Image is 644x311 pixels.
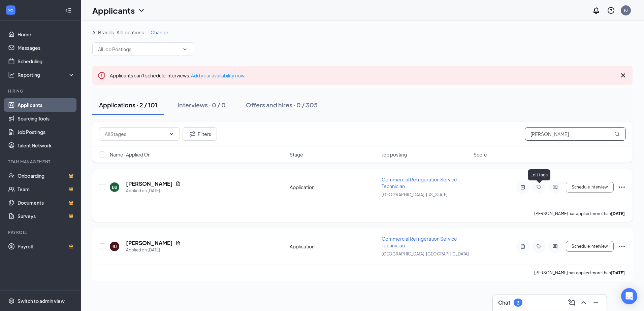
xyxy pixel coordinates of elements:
a: Scheduling [18,55,75,68]
div: 3 [517,300,519,306]
a: Messages [18,41,75,55]
svg: ComposeMessage [568,299,576,307]
div: Open Intercom Messenger [621,288,637,304]
svg: Document [175,240,181,246]
svg: Minimize [592,299,600,307]
span: Job posting [382,151,407,158]
svg: ChevronDown [182,46,188,52]
svg: ChevronUp [580,299,588,307]
a: SurveysCrown [18,209,75,223]
button: Filter Filters [183,127,217,141]
div: Switch to admin view [18,298,65,304]
svg: Tag [535,184,543,190]
div: BS [112,184,117,190]
svg: Document [175,181,181,186]
div: FJ [624,7,628,13]
svg: Ellipses [618,242,626,250]
p: [PERSON_NAME] has applied more than . [534,211,626,216]
h5: [PERSON_NAME] [126,239,173,247]
div: Payroll [8,230,74,235]
svg: QuestionInfo [607,6,615,14]
input: All Stages [105,130,166,138]
svg: ActiveChat [551,244,559,249]
button: Schedule Interview [566,182,614,193]
div: Applied on [DATE] [126,247,181,253]
a: Applicants [18,98,75,112]
svg: Tag [535,244,543,249]
div: Applied on [DATE] [126,187,181,194]
p: [PERSON_NAME] has applied more than . [534,270,626,276]
b: [DATE] [611,211,625,216]
div: Reporting [18,71,75,78]
svg: ActiveNote [519,184,527,190]
svg: Analysis [8,71,15,78]
button: ChevronUp [578,297,589,308]
button: Minimize [590,297,601,308]
svg: WorkstreamLogo [7,7,14,13]
div: Team Management [8,159,74,165]
svg: Ellipses [618,183,626,191]
input: All Job Postings [98,45,180,53]
svg: ActiveNote [519,244,527,249]
a: Home [18,28,75,41]
input: Search in applications [525,127,626,141]
span: All Brands · All Locations [92,29,144,35]
svg: ChevronDown [169,131,174,137]
a: PayrollCrown [18,240,75,253]
svg: Cross [619,71,627,79]
span: Score [474,151,487,158]
svg: Collapse [65,7,72,14]
svg: Filter [188,130,196,138]
a: Job Postings [18,125,75,139]
a: OnboardingCrown [18,169,75,182]
div: Edit tags [528,169,550,180]
a: DocumentsCrown [18,196,75,209]
span: [GEOGRAPHIC_DATA], [GEOGRAPHIC_DATA] [382,251,469,256]
a: Add your availability now [191,72,245,78]
h5: [PERSON_NAME] [126,180,173,187]
span: Stage [290,151,303,158]
span: Name · Applied On [110,151,151,158]
b: [DATE] [611,270,625,275]
div: BJ [112,244,117,249]
span: Commercial Refrigeration Service Technician [382,176,457,189]
div: Interviews · 0 / 0 [178,101,226,109]
div: Offers and hires · 0 / 305 [246,101,318,109]
span: Commercial Refrigeration Service Technician [382,236,457,248]
svg: ActiveChat [551,184,559,190]
div: Applications · 2 / 101 [99,101,157,109]
button: Schedule Interview [566,241,614,252]
svg: Error [98,71,106,79]
span: [GEOGRAPHIC_DATA], [US_STATE] [382,192,448,197]
h1: Applicants [92,5,135,16]
span: Applicants can't schedule interviews. [110,72,245,78]
a: Sourcing Tools [18,112,75,125]
svg: MagnifyingGlass [614,131,620,137]
div: Hiring [8,88,74,94]
svg: ChevronDown [137,6,146,14]
button: ComposeMessage [566,297,577,308]
svg: Settings [8,298,15,304]
div: Application [290,243,378,250]
div: Application [290,184,378,191]
svg: Notifications [592,6,600,14]
span: Change [151,29,168,35]
a: Talent Network [18,139,75,152]
a: TeamCrown [18,182,75,196]
h3: Chat [498,299,510,306]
